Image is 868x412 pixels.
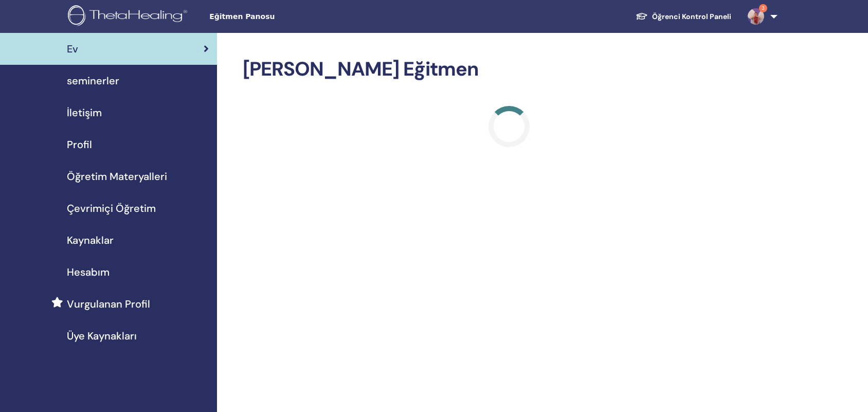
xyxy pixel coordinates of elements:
[67,73,119,88] span: seminerler
[627,7,739,26] a: Öğrenci Kontrol Paneli
[67,296,150,312] span: Vurgulanan Profil
[748,8,764,25] img: default.jpg
[636,12,648,21] img: graduation-cap-white.svg
[243,58,775,81] h2: [PERSON_NAME] Eğitmen
[67,41,78,57] span: Ev
[209,11,364,22] span: Eğitmen Panosu
[67,232,114,248] span: Kaynaklar
[67,328,137,344] span: Üye Kaynakları
[67,105,102,120] span: İletişim
[67,201,156,216] span: Çevrimiçi Öğretim
[68,5,191,28] img: logo.png
[67,264,110,280] span: Hesabım
[67,169,167,184] span: Öğretim Materyalleri
[759,4,767,12] span: 3
[67,137,92,152] span: Profil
